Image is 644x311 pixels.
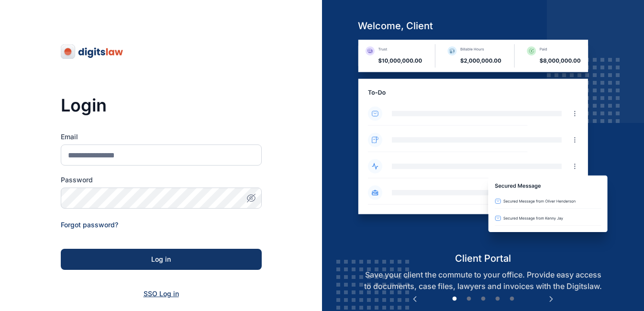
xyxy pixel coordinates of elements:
button: 2 [464,294,474,304]
button: Next [546,294,556,304]
label: Email [61,132,262,142]
label: Password [61,175,262,185]
h3: Login [61,96,262,115]
button: 4 [493,294,502,304]
a: Forgot password? [61,221,118,229]
button: 3 [478,294,488,304]
a: SSO Log in [144,289,179,298]
button: Previous [410,294,420,304]
img: client-portal [350,40,616,252]
button: 1 [450,294,459,304]
p: Save your client the commute to your office. Provide easy access to documents, case files, lawyer... [350,269,616,292]
h5: welcome, client [350,19,616,33]
button: 5 [507,294,517,304]
div: Log in [76,255,246,264]
button: Log in [61,249,262,270]
img: digitslaw-logo [61,44,124,59]
h5: client portal [350,252,616,265]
